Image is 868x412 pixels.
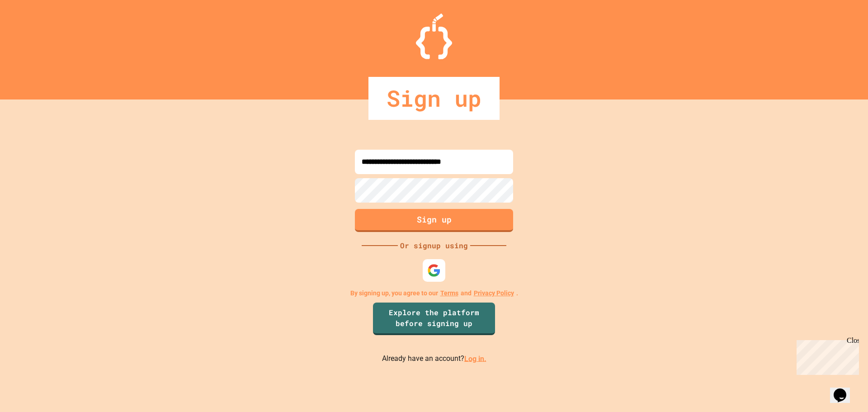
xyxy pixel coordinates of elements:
a: Explore the platform before signing up [373,303,495,335]
p: By signing up, you agree to our and . [350,289,518,298]
iframe: chat widget [830,376,859,403]
p: Already have an account? [382,353,486,365]
div: Or signup using [398,240,470,251]
div: Sign up [368,77,500,120]
img: Logo.svg [416,14,452,59]
a: Privacy Policy [474,289,514,298]
button: Sign up [355,209,513,232]
img: google-icon.svg [427,264,441,277]
a: Log in. [464,354,486,363]
a: Terms [440,289,458,298]
div: Chat with us now!Close [4,4,62,57]
iframe: chat widget [793,336,859,375]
